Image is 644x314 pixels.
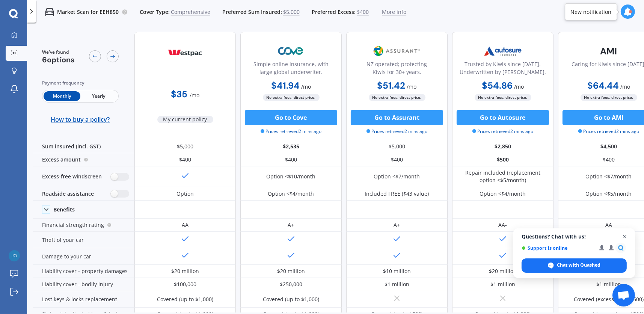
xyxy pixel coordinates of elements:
span: Yearly [80,91,117,101]
span: No extra fees, direct price. [369,94,425,101]
div: Liability cover - bodily injury [33,278,134,291]
div: Theft of your car [33,232,134,248]
div: Option <$7/month [586,173,632,180]
div: Simple online insurance, with large global underwriter. [247,60,335,79]
p: Market Scan for EEH850 [57,8,119,16]
div: AA [605,221,612,229]
div: Payment frequency [42,79,119,87]
span: Preferred Excess: [312,8,356,16]
div: New notification [570,8,611,16]
div: Sum insured (incl. GST) [33,140,134,153]
div: Option <$5/month [586,190,632,198]
span: 6 options [42,55,75,65]
span: Prices retrieved 2 mins ago [472,128,534,135]
span: Comprehensive [171,8,210,16]
div: $2,850 [452,140,554,153]
b: $41.94 [271,80,300,91]
div: $5,000 [346,140,448,153]
span: No extra fees, direct price. [263,94,320,101]
div: A+ [394,221,400,229]
span: $5,000 [283,8,300,16]
span: My current policy [157,116,213,123]
button: Go to Cove [245,110,337,125]
div: Lost keys & locks replacement [33,291,134,308]
div: Covered (up to $1,000) [263,296,319,303]
div: Liability cover - property damages [33,265,134,278]
button: Go to Assurant [351,110,443,125]
b: $64.44 [587,80,619,91]
span: Preferred Sum Insured: [222,8,282,16]
div: $10 million [383,267,411,275]
b: $35 [171,88,187,100]
img: Autosure.webp [478,42,528,60]
div: Excess amount [33,153,134,166]
div: Roadside assistance [33,187,134,201]
div: Benefits [53,206,75,213]
div: Covered (excess free <$500) [574,296,644,303]
span: Cover Type: [140,8,170,16]
img: baae681fb1c648950b4b0c8a4fbdc5bb [9,250,20,261]
span: Support is online [522,245,594,251]
div: $20 million [171,267,199,275]
span: Prices retrieved 2 mins ago [261,128,322,135]
b: $51.42 [377,80,406,91]
span: How to buy a policy? [51,116,110,123]
div: Included FREE ($43 value) [365,190,429,198]
div: $400 [346,153,448,166]
img: Assurant.png [372,42,422,60]
div: Option <$7/month [374,173,420,180]
span: / mo [514,83,524,90]
span: / mo [620,83,630,90]
div: $250,000 [280,281,302,288]
span: $400 [357,8,369,16]
span: No extra fees, direct price. [581,94,637,101]
span: Chat with Quashed [557,262,601,269]
span: More info [382,8,406,16]
span: / mo [190,92,199,99]
div: $1 million [490,281,515,288]
div: $2,535 [240,140,342,153]
div: Damage to your car [33,248,134,265]
span: Questions? Chat with us! [522,234,627,240]
div: Open chat [612,284,635,306]
img: Cove.webp [266,42,316,60]
div: AA [182,221,189,229]
div: Option <$10/month [267,173,316,180]
div: Chat with Quashed [522,258,627,273]
span: Close chat [620,232,630,242]
span: No extra fees, direct price. [475,94,531,101]
img: AMI-text-1.webp [584,42,633,60]
b: $54.86 [482,80,513,91]
div: $20 million [489,267,517,275]
div: Trusted by Kiwis since [DATE]. Underwritten by [PERSON_NAME]. [458,60,547,79]
span: / mo [407,83,417,90]
div: Option <$4/month [268,190,314,198]
div: Covered (up to $1,000) [157,296,213,303]
img: Wespac.png [160,44,210,62]
div: A+ [288,221,294,229]
div: $400 [240,153,342,166]
div: Excess-free windscreen [33,166,134,187]
div: $400 [134,153,236,166]
div: Financial strength rating [33,219,134,232]
button: Go to Autosure [457,110,549,125]
div: Repair included (replacement option <$5/month) [458,169,548,184]
span: We've found [42,49,75,56]
div: $5,000 [134,140,236,153]
div: $20 million [277,267,305,275]
div: $1 million [596,281,621,288]
div: $500 [452,153,554,166]
span: Prices retrieved 2 mins ago [366,128,428,135]
span: / mo [301,83,311,90]
div: Option [176,190,194,198]
span: Monthly [44,91,80,101]
div: $1 million [385,281,409,288]
div: Option <$4/month [480,190,526,198]
span: Prices retrieved 2 mins ago [578,128,639,135]
div: AA- [499,221,507,229]
img: car.f15378c7a67c060ca3f3.svg [45,8,54,17]
div: NZ operated; protecting Kiwis for 30+ years. [353,60,441,79]
div: $100,000 [174,281,196,288]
